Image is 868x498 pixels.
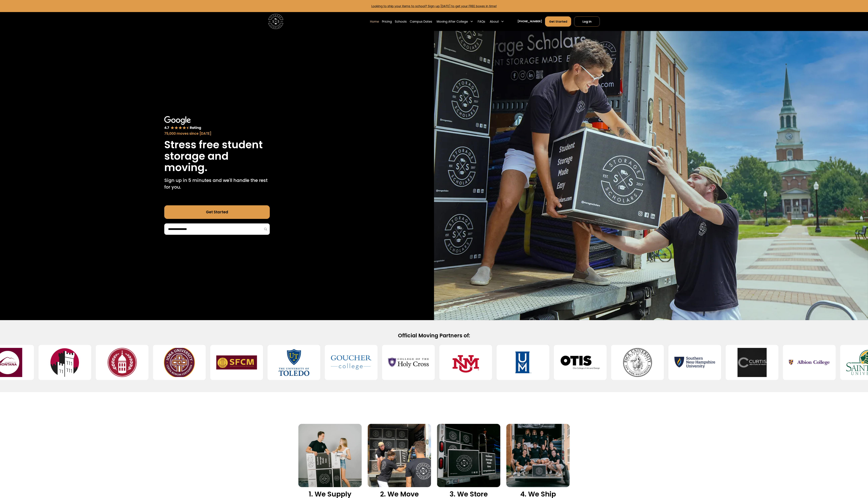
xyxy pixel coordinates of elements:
img: Door to door pick and delivery. [368,424,431,487]
a: Get Started [164,205,270,219]
img: Iona University [159,348,200,377]
img: University of New Mexico [445,348,486,377]
a: Campus Dates [410,16,432,27]
img: San Francisco Conservatory of Music [216,348,257,377]
img: Storage Scholars makes moving and storage easy. [434,31,868,320]
img: Google 4.7 star rating [164,116,201,130]
img: Southern New Hampshire University [674,348,715,377]
div: About [490,19,499,24]
a: Home [370,16,379,27]
a: [PHONE_NUMBER] [518,19,542,23]
img: University of Memphis [503,348,543,377]
a: Pricing [382,16,392,27]
img: Albion College [789,348,830,377]
img: Storage Scholars main logo [268,14,283,29]
p: Sign up in 5 minutes and we'll handle the rest for you. [164,177,270,191]
img: We ship your belongings. [506,424,570,487]
div: 75,000 moves since [DATE] [164,131,270,136]
a: home [268,14,283,29]
img: Otis College of Art and Design [560,348,601,377]
a: Looking to ship your items to school? Sign-up [DATE] to get your FREE boxes in time! [371,4,497,8]
a: Schools [395,16,407,27]
a: Get Started [545,16,571,27]
div: About [488,16,506,27]
h2: Official Moving Partners of: [313,332,555,339]
h1: Stress free student storage and moving. [164,139,270,173]
img: We store your boxes. [437,424,500,487]
img: College of the Holy Cross [388,348,429,377]
img: Southern Virginia University [102,348,142,377]
img: University of Toledo [274,348,314,377]
a: Log In [574,16,600,27]
img: Pace University - Pleasantville [617,348,658,377]
img: Manhattanville University [45,348,85,377]
img: Curtis Institute of Music [732,348,772,377]
div: Moving After College [435,16,475,27]
img: Goucher College [331,348,372,377]
img: We supply packing materials. [298,424,362,487]
a: FAQs [478,16,485,27]
div: Moving After College [437,19,468,24]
